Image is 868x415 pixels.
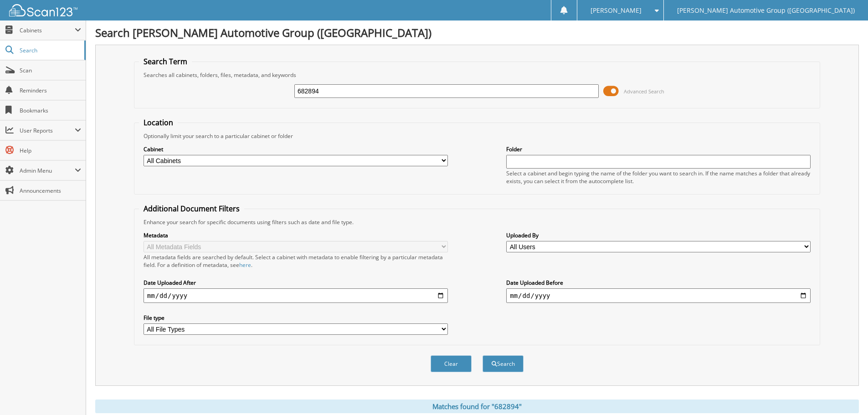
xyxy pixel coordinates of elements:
span: Scan [20,67,81,74]
label: File type [144,314,448,322]
span: Announcements [20,187,81,195]
span: Cabinets [20,26,75,34]
legend: Location [139,118,178,128]
div: Searches all cabinets, folders, files, metadata, and keywords [139,71,815,79]
h1: Search [PERSON_NAME] Automotive Group ([GEOGRAPHIC_DATA]) [95,25,859,40]
div: Select a cabinet and begin typing the name of the folder you want to search in. If the name match... [506,169,811,185]
label: Cabinet [144,145,448,153]
span: Advanced Search [624,88,664,95]
label: Folder [506,145,811,153]
img: scan123-logo-white.svg [9,4,77,16]
legend: Search Term [139,56,192,67]
span: Help [20,147,81,154]
div: Enhance your search for specific documents using filters such as date and file type. [139,218,815,226]
button: Search [483,355,524,372]
label: Date Uploaded Before [506,279,811,287]
span: [PERSON_NAME] Automotive Group ([GEOGRAPHIC_DATA]) [677,8,855,13]
label: Uploaded By [506,231,811,239]
span: User Reports [20,127,75,134]
span: Bookmarks [20,107,81,114]
span: Search [20,46,80,54]
input: end [506,288,811,303]
span: [PERSON_NAME] [591,8,642,13]
span: Reminders [20,87,81,94]
div: All metadata fields are searched by default. Select a cabinet with metadata to enable filtering b... [144,253,448,269]
div: Optionally limit your search to a particular cabinet or folder [139,132,815,140]
label: Metadata [144,231,448,239]
a: here [239,261,251,269]
div: Matches found for "682894" [95,400,859,413]
label: Date Uploaded After [144,279,448,287]
span: Admin Menu [20,167,75,174]
legend: Additional Document Filters [139,204,244,214]
input: start [144,288,448,303]
button: Clear [431,355,472,372]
